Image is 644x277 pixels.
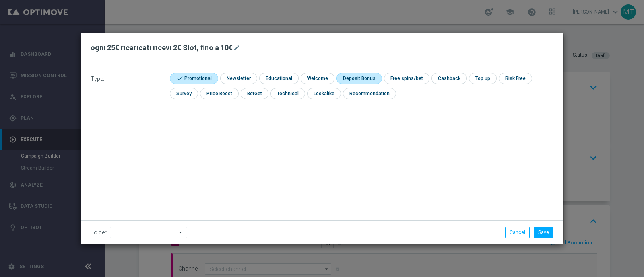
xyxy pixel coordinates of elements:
i: mode_edit [233,45,240,51]
span: Type: [91,76,104,82]
i: arrow_drop_down [177,227,185,238]
h2: ogni 25€ ricaricati ricevi 2€ Slot, fino a 10€ [91,43,233,53]
button: mode_edit [233,43,243,53]
button: Save [534,227,553,238]
button: Cancel [505,227,530,238]
label: Folder [91,229,107,236]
